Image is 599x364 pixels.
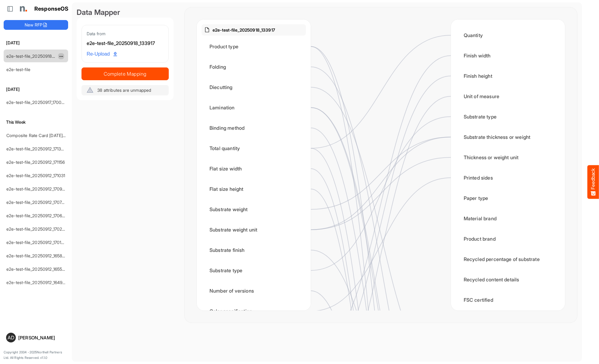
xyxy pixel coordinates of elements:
[456,67,560,85] div: Finish height
[18,335,66,340] div: [PERSON_NAME]
[6,226,67,232] a: e2e-test-file_20250912_170222
[456,128,560,146] div: Substrate thickness or weight
[6,186,68,191] a: e2e-test-file_20250912_170908
[6,53,66,59] a: e2e-test-file_20250918_133917
[4,20,68,30] button: New RFP
[202,78,306,97] div: Diecutting
[456,46,560,65] div: Finish width
[456,209,560,228] div: Material brand
[87,39,164,47] div: e2e-test-file_20250918_133917
[202,57,306,76] div: Folding
[34,6,69,12] h1: ResponseOS
[202,118,306,137] div: Binding method
[77,7,174,18] div: Data Mapper
[202,241,306,259] div: Substrate finish
[6,213,67,218] a: e2e-test-file_20250912_170636
[8,335,14,340] span: AD
[6,253,67,258] a: e2e-test-file_20250912_165858
[456,250,560,269] div: Recycled percentage of substrate
[4,86,68,93] h6: [DATE]
[4,350,68,360] p: Copyright 2004 - 2025 Northell Partners Ltd. All Rights Reserved. v 1.1.0
[202,180,306,198] div: Flat size height
[202,37,306,56] div: Product type
[6,200,67,205] a: e2e-test-file_20250912_170747
[456,107,560,126] div: Substrate type
[202,281,306,300] div: Number of versions
[456,229,560,248] div: Product brand
[4,39,68,46] h6: [DATE]
[202,159,306,178] div: Flat size width
[6,173,65,178] a: e2e-test-file_20250912_171031
[6,280,68,285] a: e2e-test-file_20250912_164942
[84,48,119,60] a: Re-Upload
[456,26,560,45] div: Quantity
[456,189,560,208] div: Paper type
[87,50,117,58] span: Re-Upload
[6,240,67,245] a: e2e-test-file_20250912_170108
[6,146,66,151] a: e2e-test-file_20250912_171324
[202,98,306,117] div: Lamination
[456,148,560,167] div: Thickness or weight unit
[456,168,560,187] div: Printed sides
[97,88,151,93] span: 38 attributes are unmapped
[456,270,560,289] div: Recycled content details
[82,70,168,78] span: Complete Mapping
[202,220,306,239] div: Substrate weight unit
[87,30,164,37] div: Data from
[6,160,65,165] a: e2e-test-file_20250912_171156
[6,67,30,72] a: e2e-test-file
[202,139,306,158] div: Total quantity
[58,53,64,59] button: dropdownbutton
[202,261,306,280] div: Substrate type
[213,27,275,33] p: e2e-test-file_20250918_133917
[202,200,306,219] div: Substrate weight
[456,290,560,309] div: FSC certified
[6,266,68,272] a: e2e-test-file_20250912_165500
[587,165,599,199] button: Feedback
[6,133,106,138] a: Composite Rate Card [DATE] mapping test_deleted
[4,119,68,125] h6: This Week
[456,87,560,106] div: Unit of measure
[17,3,29,15] img: Northell
[81,67,169,80] button: Complete Mapping
[6,100,67,105] a: e2e-test-file_20250917_170029
[202,302,306,321] div: Color specification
